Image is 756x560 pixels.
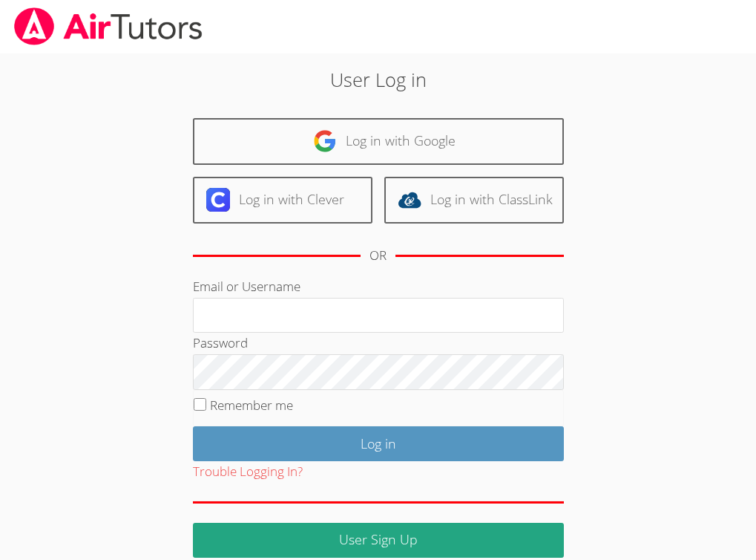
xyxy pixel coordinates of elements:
[193,461,303,483] button: Trouble Logging In?
[313,129,337,153] img: google-logo-50288ca7cdecda66e5e0955fdab243c47b7ad437acaf1139b6f446037453330a.svg
[193,177,372,224] a: Log in with Clever
[210,397,293,414] label: Remember me
[193,278,300,295] label: Email or Username
[206,188,230,212] img: clever-logo-6eab21bc6e7a338710f1a6ff85c0baf02591cd810cc4098c63d3a4b26e2feb20.svg
[193,523,564,558] a: User Sign Up
[193,118,564,165] a: Log in with Google
[193,334,248,351] label: Password
[13,7,204,45] img: airtutors_banner-c4298cdbf04f3fff15de1276eac7730deb9818008684d7c2e4769d2f7ddbe033.png
[398,188,421,212] img: classlink-logo-d6bb404cc1216ec64c9a2012d9dc4662098be43eaf13dc465df04b49fa7ab582.svg
[369,245,387,267] div: OR
[106,65,651,94] h2: User Log in
[193,426,564,461] input: Log in
[384,177,564,224] a: Log in with ClassLink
